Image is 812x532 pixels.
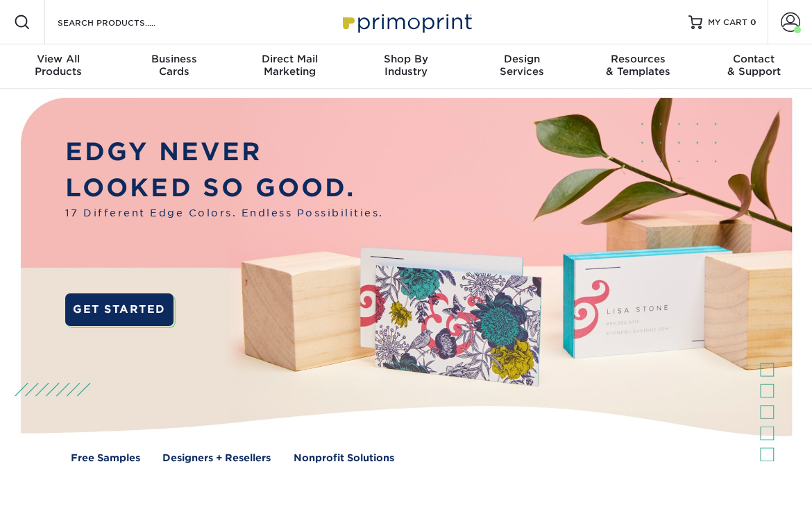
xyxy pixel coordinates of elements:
div: Cards [116,53,232,78]
a: DesignServices [464,44,580,89]
a: Resources& Templates [580,44,696,89]
span: Direct Mail [232,53,348,65]
span: Design [464,53,580,65]
div: Marketing [232,53,348,78]
div: Services [464,53,580,78]
div: & Templates [580,53,696,78]
span: 0 [750,17,756,27]
span: Shop By [348,53,464,65]
a: Free Samples [71,451,140,465]
span: Resources [580,53,696,65]
a: GET STARTED [65,293,174,325]
div: Industry [348,53,464,78]
a: Shop ByIndustry [348,44,464,89]
input: SEARCH PRODUCTS..... [56,14,192,31]
a: Direct MailMarketing [232,44,348,89]
p: LOOKED SO GOOD. [65,169,384,206]
a: Contact& Support [696,44,812,89]
a: Nonprofit Solutions [294,451,394,465]
span: Business [116,53,232,65]
p: EDGY NEVER [65,133,384,170]
span: MY CART [708,17,747,28]
span: 17 Different Edge Colors. Endless Possibilities. [65,206,384,221]
img: Primoprint [337,7,475,37]
span: Contact [696,53,812,65]
a: Designers + Resellers [162,451,271,465]
a: BusinessCards [116,44,232,89]
div: & Support [696,53,812,78]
